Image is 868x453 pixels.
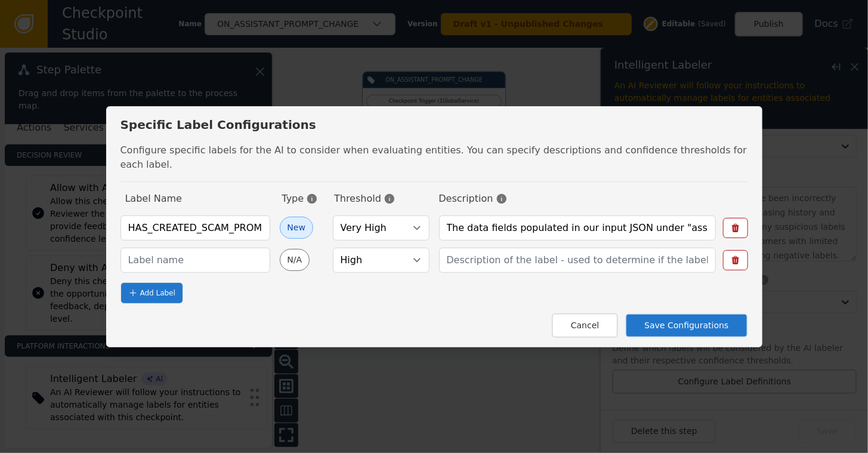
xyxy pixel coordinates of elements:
[282,192,325,206] div: Type
[121,215,270,241] input: Label name
[121,282,183,304] button: Add Label
[625,313,747,338] button: Save Configurations
[552,313,618,338] button: Cancel
[439,248,716,273] input: Description of the label - used to determine if the label should be active or inactive for the en...
[125,192,273,206] div: Label Name
[121,116,316,134] h2: Specific Label Configurations
[288,254,302,266] div: N/A
[334,192,429,206] div: Threshold
[288,221,306,234] div: New
[439,215,716,241] input: Description of the label - used to determine if the label should be active or inactive for the en...
[121,248,270,273] input: Label name
[140,288,175,298] span: Add Label
[439,192,743,206] div: Description
[121,143,748,172] p: Configure specific labels for the AI to consider when evaluating entities. You can specify descri...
